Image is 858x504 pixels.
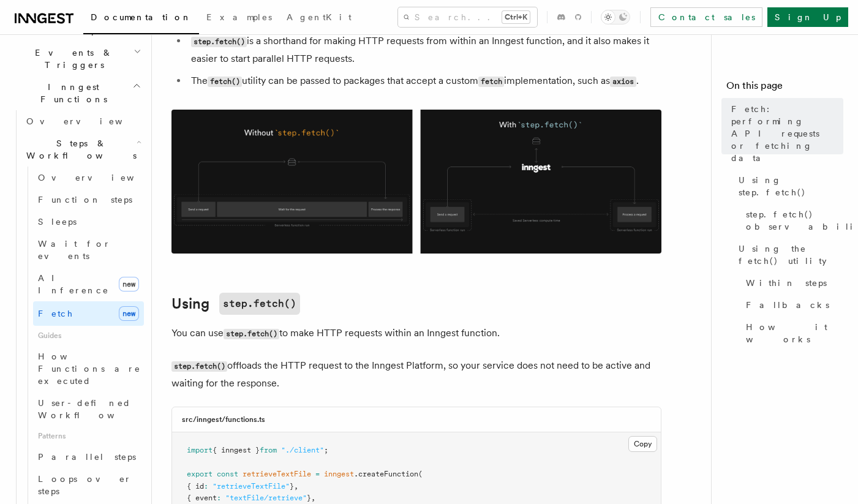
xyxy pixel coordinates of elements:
[187,446,213,454] span: import
[324,446,328,454] span: ;
[315,470,320,478] span: =
[726,98,843,169] a: Fetch: performing API requests or fetching data
[287,12,352,22] span: AgentKit
[33,392,144,426] a: User-defined Workflows
[225,494,307,502] span: "textFile/retrieve"
[324,470,354,478] span: inngest
[650,7,762,27] a: Contact sales
[33,301,144,326] a: Fetchnew
[171,325,661,342] p: You can use to make HTTP requests within an Inngest function.
[38,452,136,462] span: Parallel steps
[33,211,144,233] a: Sleeps
[213,482,290,491] span: "retrieveTextFile"
[739,243,843,267] span: Using the fetch() utility
[33,326,144,345] span: Guides
[119,277,139,291] span: new
[187,470,213,478] span: export
[10,81,132,105] span: Inngest Functions
[33,446,144,468] a: Parallel steps
[206,12,272,22] span: Examples
[354,470,418,478] span: .createFunction
[38,239,111,261] span: Wait for events
[38,173,164,182] span: Overview
[21,110,144,132] a: Overview
[38,352,141,386] span: How Functions are executed
[224,329,279,339] code: step.fetch()
[243,470,311,478] span: retrieveTextFile
[33,167,144,189] a: Overview
[741,203,843,238] a: step.fetch() observability
[741,294,843,316] a: Fallbacks
[191,37,247,47] code: step.fetch()
[33,426,144,446] span: Patterns
[726,78,843,98] h4: On this page
[33,468,144,502] a: Loops over steps
[217,494,221,502] span: :
[734,169,843,203] a: Using step.fetch()
[21,132,144,167] button: Steps & Workflows
[398,7,537,27] button: Search...Ctrl+K
[38,217,77,227] span: Sleeps
[628,436,657,452] button: Copy
[119,306,139,321] span: new
[187,494,217,502] span: { event
[311,494,315,502] span: ,
[260,446,277,454] span: from
[171,293,300,315] a: Usingstep.fetch()
[171,110,661,254] img: Using Fetch offloads the HTTP request to the Inngest Platform
[741,272,843,294] a: Within steps
[204,482,208,491] span: :
[208,77,242,87] code: fetch()
[279,4,359,33] a: AgentKit
[187,32,661,67] li: is a shorthand for making HTTP requests from within an Inngest function, and it also makes it eas...
[38,474,132,496] span: Loops over steps
[91,12,192,22] span: Documentation
[307,494,311,502] span: }
[187,482,204,491] span: { id
[171,357,661,392] p: offloads the HTTP request to the Inngest Platform, so your service does not need to be active and...
[33,233,144,267] a: Wait for events
[739,174,843,198] span: Using step.fetch()
[38,398,148,420] span: User-defined Workflows
[83,4,199,34] a: Documentation
[281,446,324,454] span: "./client"
[38,309,73,318] span: Fetch
[294,482,298,491] span: ,
[746,321,843,345] span: How it works
[418,470,423,478] span: (
[746,277,827,289] span: Within steps
[26,116,152,126] span: Overview
[21,137,137,162] span: Steps & Workflows
[187,72,661,90] li: The utility can be passed to packages that accept a custom implementation, such as .
[10,47,134,71] span: Events & Triggers
[38,195,132,205] span: Function steps
[290,482,294,491] span: }
[219,293,300,315] code: step.fetch()
[33,267,144,301] a: AI Inferencenew
[217,470,238,478] span: const
[478,77,504,87] code: fetch
[734,238,843,272] a: Using the fetch() utility
[199,4,279,33] a: Examples
[10,76,144,110] button: Inngest Functions
[601,10,630,24] button: Toggle dark mode
[731,103,843,164] span: Fetch: performing API requests or fetching data
[33,345,144,392] a: How Functions are executed
[182,415,265,424] h3: src/inngest/functions.ts
[746,299,829,311] span: Fallbacks
[502,11,530,23] kbd: Ctrl+K
[213,446,260,454] span: { inngest }
[33,189,144,211] a: Function steps
[38,273,109,295] span: AI Inference
[767,7,848,27] a: Sign Up
[10,42,144,76] button: Events & Triggers
[741,316,843,350] a: How it works
[171,361,227,372] code: step.fetch()
[610,77,636,87] code: axios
